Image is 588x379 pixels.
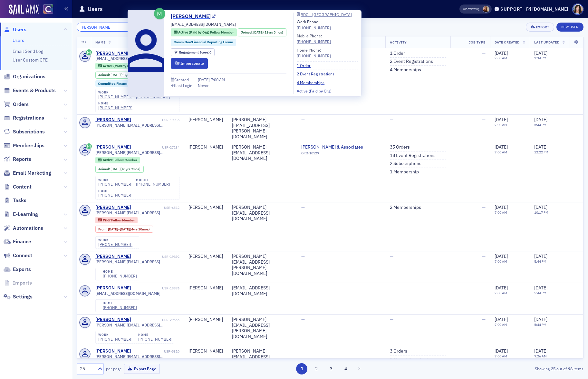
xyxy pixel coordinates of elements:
div: [PERSON_NAME] [188,285,223,291]
span: Events & Products [13,87,56,94]
span: Profile [572,4,583,15]
div: home [138,333,172,337]
span: — [390,117,393,122]
div: [PERSON_NAME] [188,348,223,354]
div: home [103,301,137,305]
div: Last Login [175,84,192,87]
div: (13yrs 5mos) [253,30,283,35]
span: [DATE] [534,144,547,150]
span: Imports [13,279,32,287]
a: [PHONE_NUMBER] [103,274,137,278]
time: 10:17 PM [534,210,548,215]
button: 4 [340,363,352,374]
button: Impersonate [171,58,208,68]
a: Users [13,37,24,43]
a: [PHONE_NUMBER] [103,305,137,310]
span: [PERSON_NAME][EMAIL_ADDRESS][PERSON_NAME][DOMAIN_NAME] [95,323,179,327]
a: Reports [4,156,31,163]
div: mobile [136,178,170,182]
a: [PERSON_NAME] [95,348,131,354]
div: Joined: 2012-03-31 00:00:00 [95,72,144,79]
a: Memberships [4,142,44,149]
a: Committee:Financial Reporting Forum [174,40,233,45]
div: USR-29555 [132,318,179,322]
div: (13yrs 5mos) [111,73,140,77]
span: — [301,285,305,291]
a: [PHONE_NUMBER] [138,337,172,342]
span: 7:00 AM [211,77,225,82]
div: [PERSON_NAME] [95,254,131,259]
a: [PHONE_NUMBER] [136,94,170,99]
span: [DATE] [495,144,508,150]
a: Subscriptions [4,128,45,135]
div: [PERSON_NAME] [95,285,131,291]
button: 3 [325,363,337,374]
span: [PERSON_NAME][EMAIL_ADDRESS][PERSON_NAME][DOMAIN_NAME] [95,259,179,264]
input: Search… [77,23,138,32]
span: [DATE] [253,30,263,34]
span: [DATE] [198,77,211,82]
span: [DATE] [534,117,547,122]
div: [PERSON_NAME][EMAIL_ADDRESS][PERSON_NAME][DOMAIN_NAME] [232,254,292,276]
a: Finance [4,238,31,245]
span: [DATE] [495,348,508,354]
div: home [103,270,137,274]
div: [PHONE_NUMBER] [136,182,170,187]
div: USR-19976 [132,286,179,290]
div: USR-27234 [132,145,179,150]
div: [PHONE_NUMBER] [98,193,132,198]
span: [EMAIL_ADDRESS][DOMAIN_NAME] [171,21,236,27]
a: Settings [4,293,33,300]
div: USR-19892 [132,255,179,259]
div: Work Phone: [297,19,331,31]
a: 2 Subscriptions [390,161,421,167]
time: 12:22 PM [534,150,548,154]
button: 2 [311,363,322,374]
span: — [390,253,393,259]
div: USR-19936 [132,118,179,122]
span: [DATE] [495,316,508,322]
time: 5:44 PM [534,259,546,264]
div: work [98,238,132,242]
div: [PERSON_NAME] [95,144,131,150]
span: Fellow Member [210,30,234,34]
span: [PERSON_NAME][EMAIL_ADDRESS][DOMAIN_NAME] [95,150,179,155]
span: [PERSON_NAME][EMAIL_ADDRESS][DOMAIN_NAME] [95,210,179,215]
a: Exports [4,266,31,273]
a: Organizations [4,73,45,80]
span: — [482,348,486,354]
span: Name [95,40,106,44]
span: [DATE] [495,50,508,56]
div: Mobile Phone: [297,33,331,45]
span: Sheila Duggan [483,6,489,13]
span: Viewing [463,7,479,11]
span: [EMAIL_ADDRESS][DOMAIN_NAME] [95,291,160,296]
a: Committee:Financial Reporting Forum [98,82,157,86]
div: BDO - [GEOGRAPHIC_DATA] [301,13,352,16]
div: [PERSON_NAME] [188,254,223,259]
span: — [301,348,305,354]
span: [DATE] [534,204,547,210]
span: Finance [13,238,31,245]
a: 1 Order [390,51,405,56]
div: [PERSON_NAME] [188,205,223,210]
a: [PERSON_NAME] [95,317,131,323]
a: 4 Memberships [297,80,329,85]
a: [PHONE_NUMBER] [98,105,132,110]
span: [DATE] [495,285,508,291]
a: 2 Event Registrations [297,71,339,77]
div: Committee: [95,80,160,87]
span: — [482,316,486,322]
a: Imports [4,279,32,287]
a: Events & Products [4,87,56,94]
div: Support [500,6,523,12]
div: (41yrs 9mos) [111,167,140,171]
span: Email Marketing [13,170,51,177]
a: Automations [4,225,43,232]
time: 1:34 PM [534,56,546,60]
span: From : [98,227,108,231]
span: — [390,285,393,291]
time: 7:00 AM [495,210,507,215]
div: [PHONE_NUMBER] [98,337,132,342]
